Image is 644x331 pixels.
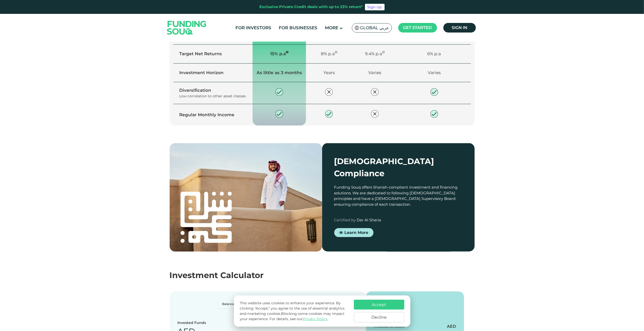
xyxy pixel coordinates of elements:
td: Investment Horizon [173,63,253,82]
img: private-close [371,88,379,96]
span: Blocking some cookies may impact your experience. [240,311,345,321]
span: Global عربي [360,25,389,31]
span: Sign in [452,25,467,30]
i: Annualised performance for the S&P 500 in the last 50 years [382,51,385,54]
span: Investment [170,270,218,280]
img: private-close [325,88,333,96]
div: Diversification [179,87,247,94]
button: Accept [354,300,404,310]
td: Regular Monthly Income [173,104,253,126]
span: 6% p.a [427,51,441,56]
div: [DEMOGRAPHIC_DATA] Compliance [334,155,463,179]
div: Basic radio toggle button group [217,299,318,308]
div: Low correlation to other asset classes [179,94,247,99]
img: Logo [162,15,211,40]
a: Privacy Policy [303,317,328,321]
div: Exclusive Private Credit deals with up to 23% return* [260,4,363,10]
span: 15% p.a [270,51,288,56]
img: private-check [431,110,438,118]
span: 9.4% p.a [365,51,385,56]
span: 8% p.a [321,51,337,56]
a: Sign Up [365,4,385,10]
span: Calculator [221,270,264,280]
img: private-check [325,110,333,118]
span: Varies [428,70,441,75]
span: Certified by [334,218,356,222]
span: As little as 3 months [257,70,302,75]
p: This website uses cookies to enhance your experience. By clicking "Accept," you agree to the use ... [240,300,349,322]
button: Decline [354,312,404,322]
span: AED [447,324,456,329]
img: private-close [371,110,379,118]
span: Years [323,70,335,75]
span: More [325,25,338,30]
i: Average net yield across different sectors [335,51,337,54]
span: Dar Al Sharia [357,218,381,222]
img: private-check [431,88,438,96]
a: For Businesses [278,24,319,32]
img: private-check [275,88,283,96]
label: Balanced Auto-investing [217,299,265,308]
span: Learn More [345,230,369,235]
span: Get started [403,25,432,30]
span: For details, see our . [269,317,328,321]
a: For Investors [234,24,272,32]
div: Total Cash Return [374,299,456,305]
div: Invested Funds [178,320,206,325]
span: Varies [368,70,381,75]
img: SA Flag [355,26,359,30]
a: Sign in [443,23,476,33]
img: private-check [275,110,283,118]
img: shariah-img [170,143,322,252]
div: Target Net Returns [179,51,247,57]
i: 15% Net yield (expected) by activating Auto Invest [286,51,288,54]
a: Learn More [334,228,374,237]
div: Funding Souq offers Shariah-compliant investment and financing solutions. We are dedicated to fol... [334,185,463,207]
